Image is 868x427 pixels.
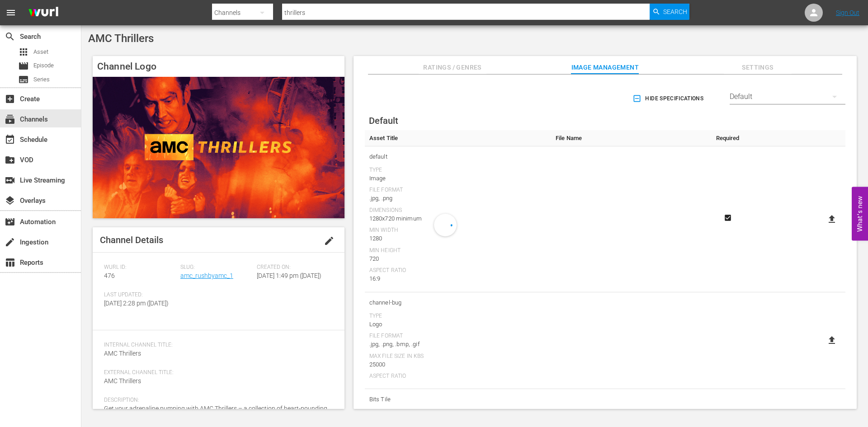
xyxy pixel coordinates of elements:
[369,247,547,254] div: Min Height
[369,267,547,274] div: Aspect Ratio
[180,272,233,279] a: amc_rushbyamc_1
[33,75,50,84] span: Series
[631,86,707,111] button: Hide Specifications
[93,77,344,218] img: AMC Thrillers
[365,130,551,146] th: Asset Title
[369,167,547,174] div: Type
[369,151,547,163] span: default
[369,333,547,340] div: File Format
[5,216,15,227] span: Automation
[419,62,486,73] span: Ratings / Genres
[369,194,547,203] div: .jpg, .png
[104,342,329,349] span: Internal Channel Title:
[104,377,141,385] span: AMC Thrillers
[369,187,547,194] div: File Format
[369,234,547,243] div: 1280
[369,227,547,234] div: Min Width
[257,272,321,279] span: [DATE] 1:49 pm ([DATE])
[5,195,15,206] span: Overlays
[369,394,547,405] span: Bits Tile
[724,62,792,73] span: Settings
[5,114,15,125] span: subscriptions
[650,4,689,20] button: Search
[5,257,15,268] span: Reports
[104,405,327,422] span: Get your adrenaline pumping with AMC Thrillers – a collection of heart-pounding action/thrillers ...
[93,56,344,77] h4: Channel Logo
[5,237,15,248] span: Ingestion
[369,373,547,380] div: Aspect Ratio
[722,214,733,222] svg: Required
[104,272,115,279] span: 476
[369,214,547,223] div: 1280x720 minimum
[180,264,252,271] span: Slug:
[369,174,547,183] div: Image
[5,134,15,145] span: Schedule
[369,274,547,283] div: 16:9
[663,4,687,20] span: Search
[836,9,859,16] a: Sign Out
[33,47,48,56] span: Asset
[5,94,15,104] span: Create
[369,340,547,349] div: .jpg, .png, .bmp, .gif
[369,360,547,369] div: 25000
[100,235,163,245] span: Channel Details
[634,94,703,103] span: Hide Specifications
[551,130,708,146] th: File Name
[852,187,868,240] button: Open Feedback Widget
[5,175,15,186] span: Live Streaming
[571,62,639,73] span: Image Management
[369,313,547,320] div: Type
[33,61,54,70] span: Episode
[730,84,845,109] div: Default
[104,369,329,376] span: External Channel Title:
[5,31,15,42] span: Search
[104,300,169,307] span: [DATE] 2:28 pm ([DATE])
[369,353,547,360] div: Max File Size In Kbs
[18,61,29,71] span: Episode
[22,2,65,23] img: ans4CAIJ8jUAAAAAAAAAAAAAAAAAAAAAAAAgQb4GAAAAAAAAAAAAAAAAAAAAAAAAJMjXAAAAAAAAAAAAAAAAAAAAAAAAgAT5G...
[5,155,15,165] span: VOD
[708,130,747,146] th: Required
[369,207,547,214] div: Dimensions
[369,254,547,263] div: 720
[104,291,176,299] span: Last Updated:
[257,264,329,271] span: Created On:
[104,397,329,404] span: Description:
[104,350,141,357] span: AMC Thrillers
[18,47,29,57] span: Asset
[318,230,340,252] button: edit
[369,115,398,126] span: Default
[369,297,547,309] span: channel-bug
[18,74,29,85] span: Series
[324,235,335,246] span: edit
[369,320,547,329] div: Logo
[88,32,154,45] span: AMC Thrillers
[5,7,16,18] span: menu
[104,264,176,271] span: Wurl ID:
